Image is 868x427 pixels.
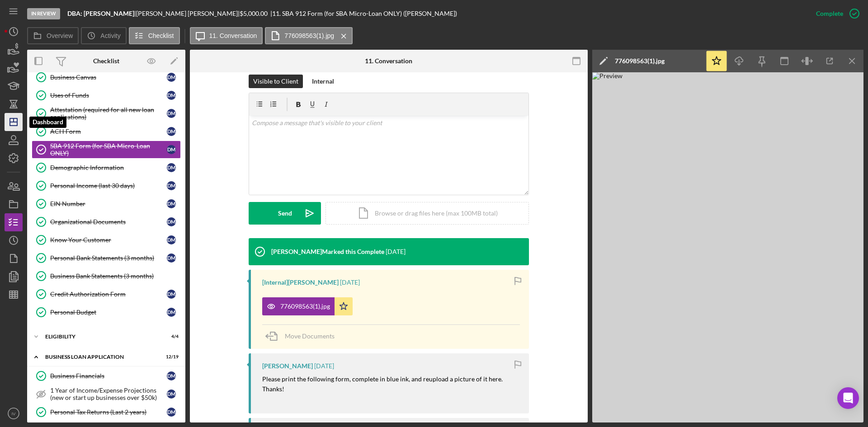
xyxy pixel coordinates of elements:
[262,279,339,286] div: [Internal] [PERSON_NAME]
[32,104,181,122] a: Attestation (required for all new loan applications)DM
[93,57,119,65] div: Checklist
[278,202,292,225] div: Send
[67,10,136,17] div: |
[50,272,180,280] div: Business Bank Statements (3 months)
[81,27,126,44] button: Activity
[167,73,176,82] div: D M
[32,385,181,403] a: 1 Year of Income/Expense Projections (new or start up businesses over $50k)DM
[280,303,330,310] div: 776098563(1).jpg
[265,27,353,44] button: 776098563(1).jpg
[50,92,167,99] div: Uses of Funds
[285,332,335,340] span: Move Documents
[32,249,181,267] a: Personal Bank Statements (3 months)DM
[50,408,167,416] div: Personal Tax Returns (Last 2 years)
[162,334,179,339] div: 4 / 4
[32,213,181,231] a: Organizational DocumentsDM
[32,159,181,177] a: Demographic InformationDM
[32,267,181,285] a: Business Bank Statements (3 months)
[340,279,360,286] time: 2025-08-06 19:47
[45,334,156,339] div: ELIGIBILITY
[27,8,60,19] div: In Review
[50,236,167,244] div: Know Your Customer
[32,303,181,321] a: Personal BudgetDM
[50,164,167,171] div: Demographic Information
[50,142,167,157] div: SBA 912 Form (for SBA Micro-Loan ONLY)
[249,202,321,225] button: Send
[270,10,457,17] div: | 11. SBA 912 Form (for SBA Micro-Loan ONLY) ([PERSON_NAME])
[271,248,384,255] div: [PERSON_NAME] Marked this Complete
[32,195,181,213] a: EIN NumberDM
[47,32,73,39] label: Overview
[167,371,176,380] div: D M
[32,122,181,141] a: ACH FormDM
[32,86,181,104] a: Uses of FundsDM
[167,408,176,417] div: D M
[50,309,167,316] div: Personal Budget
[807,5,863,23] button: Complete
[253,75,298,88] div: Visible to Client
[45,354,156,360] div: BUSINESS LOAN APPLICATION
[167,235,176,244] div: D M
[50,106,167,121] div: Attestation (required for all new loan applications)
[314,362,334,370] time: 2025-08-04 20:47
[32,367,181,385] a: Business FinancialsDM
[167,253,176,263] div: D M
[50,254,167,262] div: Personal Bank Statements (3 months)
[167,109,176,118] div: D M
[167,217,176,226] div: D M
[312,75,334,88] div: Internal
[262,375,504,393] mark: Please print the following form, complete in blue ink, and reupload a picture of it here. Thanks!
[837,387,859,409] div: Open Intercom Messenger
[148,32,174,39] label: Checklist
[307,75,339,88] button: Internal
[162,354,179,360] div: 12 / 19
[386,248,406,255] time: 2025-08-06 19:47
[32,403,181,421] a: Personal Tax Returns (Last 2 years)DM
[167,181,176,190] div: D M
[27,27,79,44] button: Overview
[167,308,176,317] div: D M
[136,10,240,17] div: [PERSON_NAME] [PERSON_NAME] |
[50,218,167,225] div: Organizational Documents
[284,32,334,39] label: 776098563(1).jpg
[592,72,863,422] img: Preview
[209,32,257,39] label: 11. Conversation
[167,163,176,172] div: D M
[249,75,303,88] button: Visible to Client
[167,290,176,299] div: D M
[129,27,180,44] button: Checklist
[50,128,167,135] div: ACH Form
[32,68,181,86] a: Business CanvasDM
[50,372,167,380] div: Business Financials
[262,362,313,370] div: [PERSON_NAME]
[167,199,176,208] div: D M
[5,404,23,422] button: IV
[67,9,134,17] b: DBA: [PERSON_NAME]
[262,325,344,347] button: Move Documents
[50,182,167,189] div: Personal Income (last 30 days)
[167,389,176,399] div: D M
[32,285,181,303] a: Credit Authorization FormDM
[167,127,176,136] div: D M
[240,10,270,17] div: $5,000.00
[50,200,167,207] div: EIN Number
[50,387,167,401] div: 1 Year of Income/Expense Projections (new or start up businesses over $50k)
[365,57,412,65] div: 11. Conversation
[32,231,181,249] a: Know Your CustomerDM
[50,74,167,81] div: Business Canvas
[816,5,843,23] div: Complete
[167,91,176,100] div: D M
[50,291,167,298] div: Credit Authorization Form
[100,32,120,39] label: Activity
[190,27,263,44] button: 11. Conversation
[11,411,16,416] text: IV
[262,297,353,315] button: 776098563(1).jpg
[167,145,176,154] div: D M
[32,177,181,195] a: Personal Income (last 30 days)DM
[615,57,665,65] div: 776098563(1).jpg
[32,141,181,159] a: SBA 912 Form (for SBA Micro-Loan ONLY)DM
